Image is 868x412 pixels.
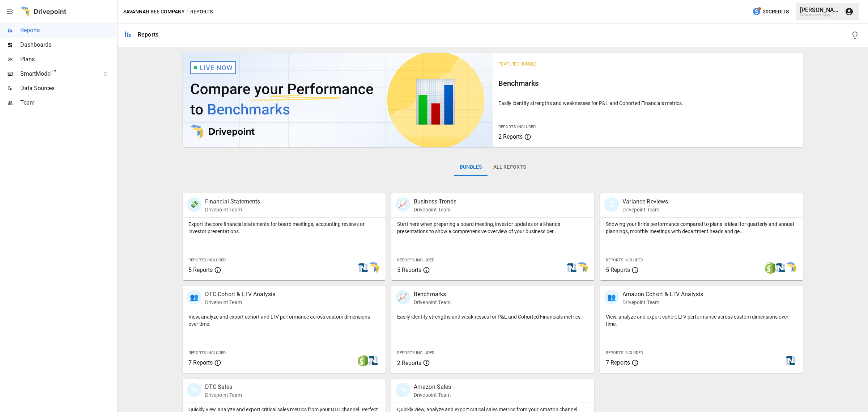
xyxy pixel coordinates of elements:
[205,206,260,213] p: Drivepoint Team
[604,197,619,212] div: 🗓
[20,98,116,107] span: Team
[357,262,369,274] img: netsuite
[800,7,841,13] div: [PERSON_NAME]
[606,258,643,262] span: Reports Included
[205,383,242,391] p: DTC Sales
[205,197,260,206] p: Financial Statements
[20,70,95,78] span: SmartModel
[414,299,451,306] p: Drivepoint Team
[397,258,434,262] span: Reports Included
[765,262,776,274] img: shopify
[397,313,588,320] p: Easily identify strengths and weaknesses for P&L and Cohorted Financials metrics.
[622,197,668,206] p: Variance Reviews
[606,313,797,328] p: View, analyze and export cohort LTV performance across custom dimensions over time.
[488,159,532,176] button: All Reports
[205,391,242,399] p: Drivepoint Team
[187,383,201,397] div: 🛍
[367,355,379,366] img: netsuite
[20,26,116,35] span: Reports
[606,266,630,273] span: 5 Reports
[205,290,276,299] p: DTC Cohort & LTV Analysis
[187,197,201,212] div: 💸
[367,262,379,274] img: smart model
[414,206,456,213] p: Drivepoint Team
[606,220,797,235] p: Showing your firm's performance compared to plans is ideal for quarterly and annual plannings, mo...
[187,290,201,304] div: 👥
[188,258,226,262] span: Reports Included
[414,290,451,299] p: Benchmarks
[397,220,588,235] p: Start here when preparing a board meeting, investor updates or all-hands presentations to show a ...
[604,290,619,304] div: 👥
[749,5,792,18] button: 30Credits
[183,53,493,147] img: video thumbnail
[188,359,213,366] span: 7 Reports
[138,31,158,38] div: Reports
[498,100,797,107] p: Easily identify strengths and weaknesses for P&L and Cohorted Financials metrics.
[763,7,789,16] span: 30 Credits
[357,355,369,366] img: shopify
[188,350,226,355] span: Reports Included
[52,68,57,77] span: ™
[397,360,421,366] span: 2 Reports
[800,13,841,17] div: Savannah Bee Company
[566,262,578,274] img: netsuite
[606,359,630,366] span: 7 Reports
[622,206,668,213] p: Drivepoint Team
[20,41,116,49] span: Dashboards
[123,7,185,16] button: Savannah Bee Company
[186,7,189,16] div: /
[414,383,451,391] p: Amazon Sales
[622,299,703,306] p: Drivepoint Team
[498,125,536,129] span: Reports Included
[454,159,488,176] button: Bundles
[188,220,380,235] p: Export the core financial statements for board meetings, accounting reviews or investor presentat...
[785,262,796,274] img: smart model
[606,350,643,355] span: Reports Included
[576,262,588,274] img: smart model
[188,266,213,273] span: 5 Reports
[785,355,796,366] img: netsuite
[397,350,434,355] span: Reports Included
[205,299,276,306] p: Drivepoint Team
[414,391,451,399] p: Drivepoint Team
[414,197,456,206] p: Business Trends
[188,313,380,328] p: View, analyze and export cohort and LTV performance across custom dimensions over time.
[498,62,537,67] span: Featured Bundle
[498,133,523,140] span: 2 Reports
[396,383,410,397] div: 🛍
[622,290,703,299] p: Amazon Cohort & LTV Analysis
[20,84,116,93] span: Data Sources
[396,290,410,304] div: 📈
[396,197,410,212] div: 📈
[498,77,797,89] h6: Benchmarks
[775,262,786,274] img: netsuite
[20,55,116,64] span: Plans
[397,266,421,273] span: 5 Reports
